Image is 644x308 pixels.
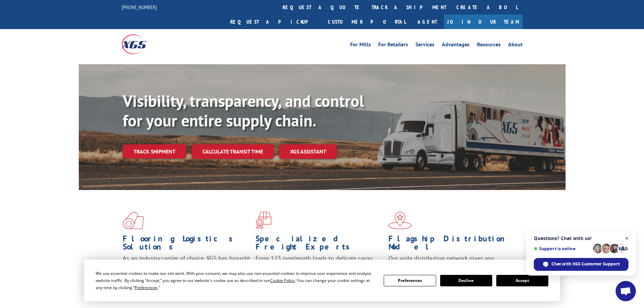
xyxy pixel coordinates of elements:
a: Customer Portal [323,15,411,29]
div: We use essential cookies to make our site work. With your consent, we may also use non-essential ... [96,270,376,291]
div: Chat with XGS Customer Support [534,258,628,271]
h1: Specialized Freight Experts [256,235,383,254]
div: Cookie Consent Prompt [84,260,560,301]
span: As an industry carrier of choice, XGS has brought innovation and dedication to flooring logistics... [123,254,250,278]
a: For Retailers [378,42,408,49]
button: Decline [440,275,492,286]
a: Join Our Team [444,15,523,29]
a: Services [415,42,434,49]
h1: Flooring Logistics Solutions [123,235,251,254]
a: Calculate transit time [192,144,274,159]
button: Accept [496,275,548,286]
a: Resources [477,42,501,49]
a: XGS ASSISTANT [279,144,337,159]
img: xgs-icon-flagship-distribution-model-red [388,212,412,229]
button: Preferences [384,275,436,286]
a: Track shipment [123,144,186,159]
span: Support is online [534,246,591,251]
h1: Flagship Distribution Model [388,235,516,254]
a: For Mills [350,42,371,49]
a: About [508,42,523,49]
span: Close chat [623,234,631,243]
a: Request a pickup [225,15,323,29]
span: Our agile distribution network gives you nationwide inventory management on demand. [388,254,513,270]
span: Chat with XGS Customer Support [551,261,620,267]
span: Questions? Chat with us! [534,236,628,241]
div: Open chat [616,281,636,301]
img: xgs-icon-total-supply-chain-intelligence-red [123,212,144,229]
img: xgs-icon-focused-on-flooring-red [256,212,271,229]
p: From 123 overlength loads to delicate cargo, our experienced staff knows the best way to move you... [256,254,383,284]
a: Agent [411,15,444,29]
span: Cookie Policy [270,278,295,283]
span: Preferences [135,285,158,290]
b: Visibility, transparency, and control for your entire supply chain. [123,90,364,131]
a: [PHONE_NUMBER] [122,4,157,10]
a: Advantages [442,42,470,49]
